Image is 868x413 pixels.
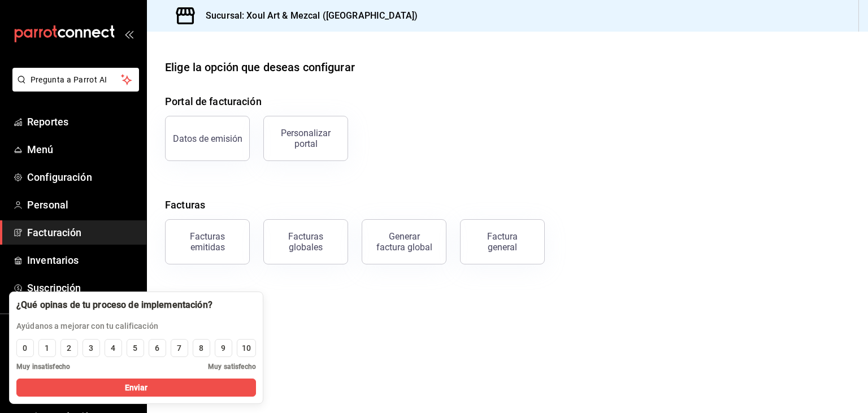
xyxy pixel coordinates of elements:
div: 3 [89,342,93,354]
div: Elige la opción que deseas configurar [165,59,355,76]
button: 5 [127,339,144,357]
span: Configuración [27,169,137,185]
div: 9 [221,342,225,354]
button: 9 [215,339,232,357]
div: Personalizar portal [271,128,341,149]
span: Pregunta a Parrot AI [31,74,121,86]
button: 2 [60,339,78,357]
button: open_drawer_menu [124,29,133,38]
div: 10 [242,342,251,354]
div: 0 [23,342,27,354]
button: 0 [16,339,34,357]
div: 8 [199,342,203,354]
button: 3 [83,339,100,357]
div: Facturas globales [271,231,341,253]
div: Facturas emitidas [172,231,242,253]
p: Ayúdanos a mejorar con tu calificación [16,320,212,332]
span: Muy insatisfecho [16,362,70,372]
button: 1 [38,339,56,357]
button: 6 [149,339,166,357]
h3: Sucursal: Xoul Art & Mezcal ([GEOGRAPHIC_DATA]) [197,9,418,23]
button: 4 [105,339,122,357]
span: Personal [27,197,137,212]
div: ¿Qué opinas de tu proceso de implementación? [16,299,212,311]
div: 2 [67,342,71,354]
button: 8 [193,339,210,357]
span: Inventarios [27,253,137,268]
span: Reportes [27,114,137,129]
button: Facturas globales [263,219,348,264]
button: Facturas emitidas [165,219,250,264]
span: Enviar [125,382,148,394]
div: 7 [177,342,181,354]
span: Suscripción [27,280,137,295]
a: Pregunta a Parrot AI [8,82,139,94]
div: Datos de emisión [173,133,242,144]
button: Enviar [16,379,256,397]
div: Factura general [474,231,531,253]
div: 5 [133,342,137,354]
button: Factura general [460,219,545,264]
div: 4 [111,342,115,354]
h4: Portal de facturación [165,94,850,109]
button: 10 [237,339,256,357]
button: 7 [171,339,188,357]
div: 1 [45,342,49,354]
button: Personalizar portal [263,116,348,161]
span: Muy satisfecho [208,362,256,372]
button: Generar factura global [362,219,446,264]
span: Menú [27,142,137,157]
button: Datos de emisión [165,116,250,161]
div: 6 [155,342,159,354]
div: Generar factura global [376,231,432,253]
span: Facturación [27,225,137,240]
button: Pregunta a Parrot AI [12,68,139,92]
h4: Facturas [165,197,850,212]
